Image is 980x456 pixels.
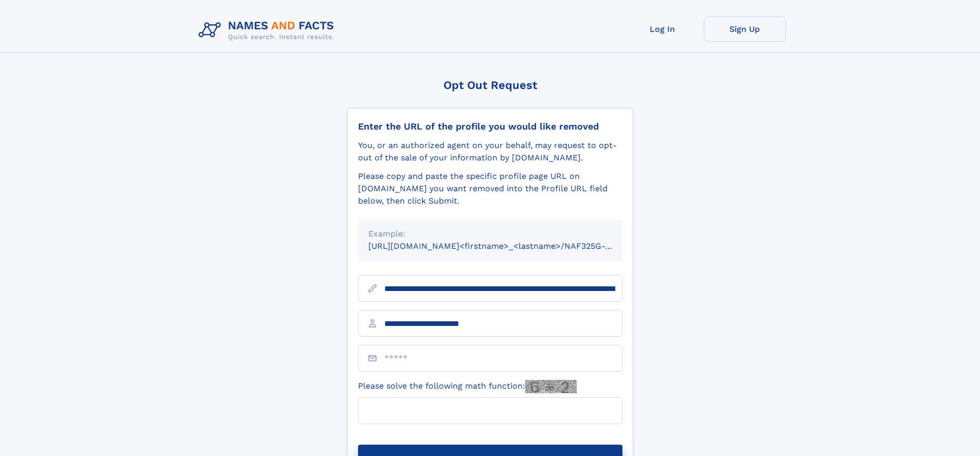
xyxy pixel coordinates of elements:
[347,79,633,92] div: Opt Out Request
[358,380,577,393] label: Please solve the following math function:
[194,16,343,44] img: Logo Names and Facts
[704,16,786,42] a: Sign Up
[358,139,622,164] div: You, or an authorized agent on your behalf, may request to opt-out of the sale of your informatio...
[358,121,622,132] div: Enter the URL of the profile you would like removed
[368,228,612,240] div: Example:
[621,16,704,42] a: Log In
[358,170,622,207] div: Please copy and paste the specific profile page URL on [DOMAIN_NAME] you want removed into the Pr...
[368,241,642,251] small: [URL][DOMAIN_NAME]<firstname>_<lastname>/NAF325G-xxxxxxxx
